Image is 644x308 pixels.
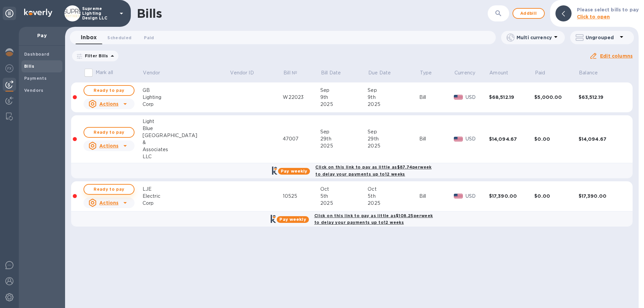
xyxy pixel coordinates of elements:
[320,87,368,94] div: Sep
[577,7,639,12] b: Please select bills to pay
[368,135,419,142] div: 29th
[143,139,230,146] div: &
[84,127,135,138] button: Ready to pay
[368,142,419,149] div: 2025
[368,87,419,94] div: Sep
[368,186,419,193] div: Oct
[320,128,368,135] div: Sep
[454,194,463,198] img: USD
[419,135,454,142] div: Bill
[535,69,545,76] p: Paid
[454,69,475,76] p: Currency
[137,6,162,20] h1: Bills
[283,193,320,200] div: 10525
[534,94,578,101] div: $5,000.00
[24,76,47,81] b: Payments
[320,142,368,149] div: 2025
[107,34,131,41] span: Scheduled
[420,69,441,76] span: Type
[24,32,60,39] p: Pay
[579,69,606,76] span: Balance
[24,88,44,93] b: Vendors
[320,94,368,101] div: 9th
[368,101,419,108] div: 2025
[586,34,618,41] p: Ungrouped
[90,185,128,193] span: Ready to pay
[466,193,489,200] p: USD
[143,146,230,153] div: Associates
[84,85,135,96] button: Ready to pay
[283,69,306,76] span: Bill №
[600,53,633,59] u: Edit columns
[321,69,350,76] span: Bill Date
[489,193,535,199] div: $17,390.00
[90,86,128,95] span: Ready to pay
[320,200,368,207] div: 2025
[534,193,578,199] div: $0.00
[320,193,368,200] div: 5th
[320,101,368,108] div: 2025
[321,69,341,76] p: Bill Date
[143,69,160,76] p: Vendor
[579,94,624,101] div: $63,512.19
[143,87,230,94] div: GB
[368,69,399,76] span: Due Date
[24,52,50,57] b: Dashboard
[143,69,169,76] span: Vendor
[489,136,535,142] div: $14,094.67
[143,132,230,139] div: [GEOGRAPHIC_DATA]
[96,69,113,76] p: Mark all
[81,33,97,42] span: Inbox
[143,125,230,132] div: Blue
[143,94,230,101] div: Lighting
[143,200,230,207] div: Corp
[454,137,463,141] img: USD
[143,101,230,108] div: Corp
[368,193,419,200] div: 5th
[283,69,297,76] p: Bill №
[489,69,508,76] p: Amount
[368,128,419,135] div: Sep
[466,94,489,101] p: USD
[279,217,306,222] b: Pay weekly
[577,14,610,19] b: Click to open
[99,101,118,107] u: Actions
[489,69,517,76] span: Amount
[3,7,16,20] div: Unpin categories
[230,69,254,76] p: Vendor ID
[99,143,118,148] u: Actions
[144,34,154,41] span: Paid
[419,94,454,101] div: Bill
[489,94,535,101] div: $68,512.19
[143,186,230,193] div: LJE
[143,153,230,160] div: LLC
[82,53,108,59] p: Filter Bills
[99,200,118,205] u: Actions
[519,9,539,17] span: Add bill
[281,169,307,174] b: Pay weekly
[143,118,230,125] div: Light
[420,69,432,76] p: Type
[315,165,431,177] b: Click on this link to pay as little as $87.74 per week to delay your payments up to 12 weeks
[5,64,13,72] img: Foreign exchange
[283,94,320,101] div: W22023
[368,69,391,76] p: Due Date
[454,95,463,100] img: USD
[24,64,34,69] b: Bills
[466,135,489,142] p: USD
[314,213,433,225] b: Click on this link to pay as little as $108.25 per week to delay your payments up to 12 weeks
[368,200,419,207] div: 2025
[283,135,320,142] div: 47007
[579,136,624,142] div: $14,094.67
[513,8,545,19] button: Addbill
[230,69,262,76] span: Vendor ID
[419,193,454,200] div: Bill
[368,94,419,101] div: 9th
[84,184,135,195] button: Ready to pay
[320,186,368,193] div: Oct
[534,136,578,142] div: $0.00
[579,69,598,76] p: Balance
[24,9,52,17] img: Logo
[320,135,368,142] div: 29th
